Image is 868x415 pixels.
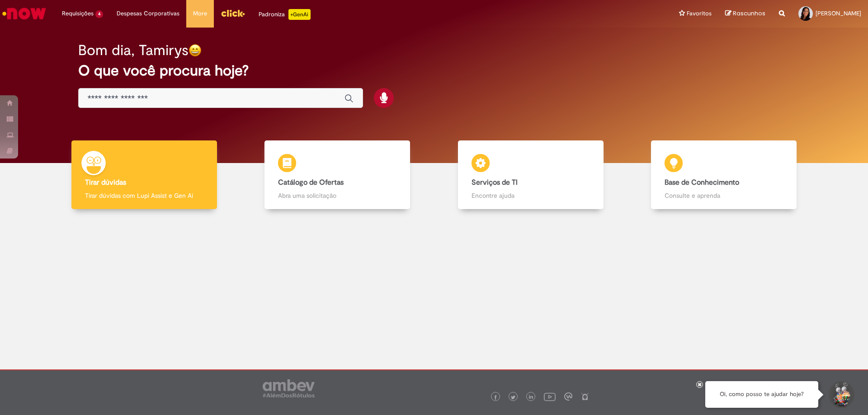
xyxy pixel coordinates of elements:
span: Despesas Corporativas [117,9,179,18]
img: happy-face.png [189,44,202,57]
b: Catálogo de Ofertas [278,178,344,187]
div: Padroniza [259,9,311,20]
img: logo_footer_youtube.png [544,391,556,402]
p: Abra uma solicitação [278,191,396,200]
button: Iniciar Conversa de Suporte [827,381,854,408]
img: logo_footer_twitter.png [511,395,515,400]
span: Requisições [62,9,94,18]
img: logo_footer_ambev_rotulo_gray.png [263,379,315,397]
span: More [193,9,207,18]
b: Base de Conhecimento [665,178,739,187]
span: Rascunhos [733,9,765,18]
img: ServiceNow [1,5,47,23]
p: Encontre ajuda [472,191,590,200]
p: Tirar dúvidas com Lupi Assist e Gen Ai [85,191,203,200]
span: 4 [95,10,103,18]
h2: O que você procura hoje? [78,63,790,79]
div: Oi, como posso te ajudar hoje? [705,381,818,408]
a: Tirar dúvidas Tirar dúvidas com Lupi Assist e Gen Ai [47,140,241,210]
img: logo_footer_naosei.png [581,392,589,401]
a: Rascunhos [725,9,765,18]
b: Serviços de TI [472,178,518,187]
span: Favoritos [687,9,712,18]
b: Tirar dúvidas [85,178,126,187]
a: Catálogo de Ofertas Abra uma solicitação [241,140,434,210]
img: logo_footer_linkedin.png [529,395,533,400]
a: Base de Conhecimento Consulte e aprenda [627,140,821,210]
a: Serviços de TI Encontre ajuda [434,140,627,210]
h2: Bom dia, Tamirys [78,42,189,58]
p: +GenAi [288,9,311,20]
img: click_logo_yellow_360x200.png [221,6,245,20]
img: logo_footer_facebook.png [493,395,498,400]
span: [PERSON_NAME] [816,9,861,17]
img: logo_footer_workplace.png [564,392,572,401]
p: Consulte e aprenda [665,191,783,200]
